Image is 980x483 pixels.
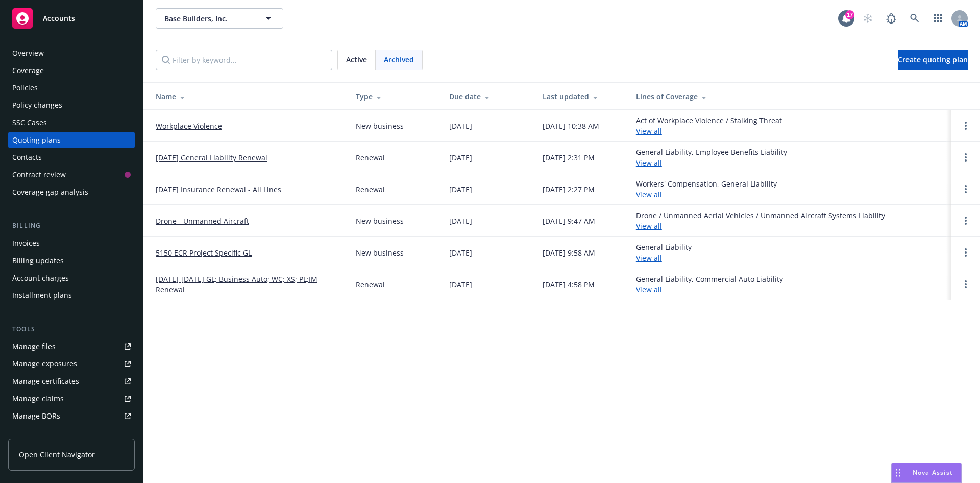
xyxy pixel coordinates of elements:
div: Due date [449,91,526,102]
a: Open options [960,246,972,259]
div: Manage exposures [12,356,77,372]
a: Search [904,8,925,29]
div: Summary of insurance [12,425,90,442]
span: Create quoting plan [898,55,968,64]
a: Open options [960,151,972,164]
div: Act of Workplace Violence / Stalking Threat [636,115,782,136]
input: Filter by keyword... [156,50,332,70]
a: Invoices [8,235,135,251]
a: Open options [960,120,972,132]
button: Base Builders, Inc. [156,8,283,29]
a: Quoting plans [8,132,135,148]
div: Policy changes [12,97,62,113]
div: Quoting plans [12,132,61,148]
div: [DATE] [449,247,472,258]
div: Policies [12,80,38,96]
a: Manage BORs [8,408,135,424]
a: Installment plans [8,287,135,304]
div: Renewal [356,152,385,163]
div: Renewal [356,184,385,195]
span: Accounts [43,14,75,22]
div: New business [356,216,404,226]
div: Contacts [12,149,42,166]
a: [DATE]-[DATE] GL; Business Auto; WC; XS; PL;IM Renewal [156,273,339,295]
a: Open options [960,183,972,195]
div: Renewal [356,279,385,290]
div: SSC Cases [12,114,47,131]
div: [DATE] 9:47 AM [543,216,595,226]
div: Manage files [12,338,56,355]
a: Manage claims [8,390,135,407]
div: Overview [12,45,44,61]
div: Installment plans [12,287,72,304]
div: 17 [845,10,854,19]
a: SSC Cases [8,114,135,131]
a: Contract review [8,167,135,183]
a: Summary of insurance [8,425,135,442]
a: Create quoting plan [898,50,968,70]
div: Account charges [12,270,69,286]
div: General Liability [636,242,692,263]
div: Coverage [12,62,44,79]
a: View all [636,253,662,263]
a: View all [636,190,662,199]
div: [DATE] [449,121,472,131]
div: [DATE] 4:58 PM [543,279,595,290]
div: Drag to move [892,463,904,482]
a: View all [636,221,662,231]
span: Base Builders, Inc. [164,13,253,24]
div: Coverage gap analysis [12,184,88,200]
a: 5150 ECR Project Specific GL [156,247,252,258]
div: [DATE] [449,152,472,163]
a: Account charges [8,270,135,286]
span: Nova Assist [913,468,953,477]
div: Name [156,91,339,102]
a: Start snowing [857,8,878,29]
div: Last updated [543,91,620,102]
a: Workplace Violence [156,121,222,131]
div: New business [356,121,404,131]
a: Billing updates [8,252,135,269]
a: View all [636,285,662,294]
a: Coverage [8,62,135,79]
a: View all [636,158,662,168]
span: Open Client Navigator [19,449,95,460]
div: [DATE] [449,216,472,226]
div: Drone / Unmanned Aerial Vehicles / Unmanned Aircraft Systems Liability [636,210,885,232]
div: New business [356,247,404,258]
a: Switch app [928,8,948,29]
a: Manage certificates [8,373,135,389]
a: Policy changes [8,97,135,113]
a: Drone - Unmanned Aircraft [156,216,249,226]
div: Workers' Compensation, General Liability [636,178,777,200]
a: Contacts [8,149,135,166]
div: Manage claims [12,390,64,407]
div: Billing [8,221,135,231]
a: Report a Bug [881,8,901,29]
a: [DATE] General Liability Renewal [156,152,267,163]
button: Nova Assist [891,463,962,483]
a: [DATE] Insurance Renewal - All Lines [156,184,281,195]
a: Coverage gap analysis [8,184,135,200]
a: Policies [8,80,135,96]
a: Manage exposures [8,356,135,372]
div: Tools [8,324,135,334]
a: Manage files [8,338,135,355]
div: [DATE] 10:38 AM [543,121,599,131]
div: Invoices [12,235,40,251]
div: Contract review [12,167,66,183]
div: [DATE] 2:27 PM [543,184,595,195]
div: Type [356,91,433,102]
span: Active [346,54,367,65]
div: Billing updates [12,252,64,269]
span: Archived [384,54,414,65]
a: Open options [960,215,972,227]
a: View all [636,126,662,136]
div: [DATE] [449,279,472,290]
a: Open options [960,278,972,290]
a: Overview [8,45,135,61]
div: General Liability, Employee Benefits Liability [636,147,787,168]
div: [DATE] [449,184,472,195]
div: Lines of Coverage [636,91,943,102]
